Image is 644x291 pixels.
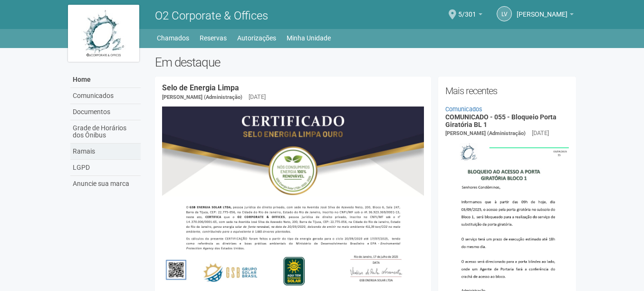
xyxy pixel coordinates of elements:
[155,55,577,69] h2: Em destaque
[70,144,141,160] a: Ramais
[68,5,139,62] img: logo.jpg
[445,130,526,136] span: [PERSON_NAME] (Administração)
[532,129,549,137] div: [DATE]
[237,31,276,45] a: Autorizações
[445,106,482,113] a: Comunicados
[458,1,476,18] span: 5/301
[458,12,482,19] a: 5/301
[70,72,141,88] a: Home
[162,94,242,100] span: [PERSON_NAME] (Administração)
[70,88,141,104] a: Comunicados
[445,113,557,128] a: COMUNICADO - 055 - Bloqueio Porta Giratória BL 1
[157,31,189,45] a: Chamados
[155,9,268,22] span: O2 Corporate & Offices
[70,176,141,192] a: Anuncie sua marca
[70,104,141,120] a: Documentos
[445,84,569,98] h2: Mais recentes
[517,1,567,18] span: Luis Vasconcelos Porto Fernandes
[200,31,227,45] a: Reservas
[287,31,331,45] a: Minha Unidade
[249,93,266,101] div: [DATE]
[70,120,141,144] a: Grade de Horários dos Ônibus
[162,83,239,92] a: Selo de Energia Limpa
[497,6,512,21] a: LV
[70,160,141,176] a: LGPD
[517,12,574,19] a: [PERSON_NAME]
